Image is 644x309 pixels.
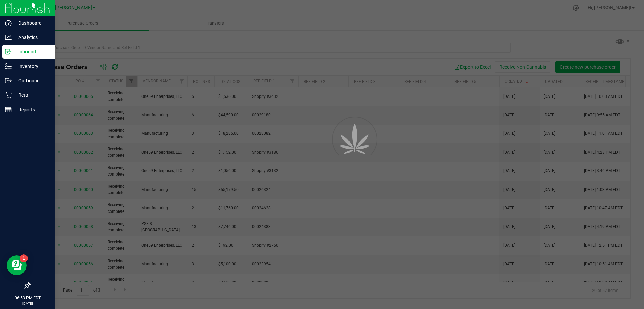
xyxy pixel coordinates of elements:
inline-svg: Dashboard [5,20,12,26]
inline-svg: Analytics [5,34,12,41]
iframe: Resource center [7,255,27,275]
p: 06:53 PM EDT [3,295,52,301]
p: [DATE] [3,301,52,306]
p: Reports [12,106,52,114]
inline-svg: Reports [5,106,12,113]
p: Inventory [12,62,52,70]
inline-svg: Outbound [5,77,12,84]
p: Outbound [12,77,52,85]
p: Dashboard [12,19,52,27]
inline-svg: Inventory [5,63,12,70]
inline-svg: Retail [5,92,12,99]
p: Inbound [12,48,52,56]
p: Retail [12,91,52,99]
inline-svg: Inbound [5,48,12,55]
iframe: Resource center unread badge [20,254,28,262]
p: Analytics [12,33,52,41]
